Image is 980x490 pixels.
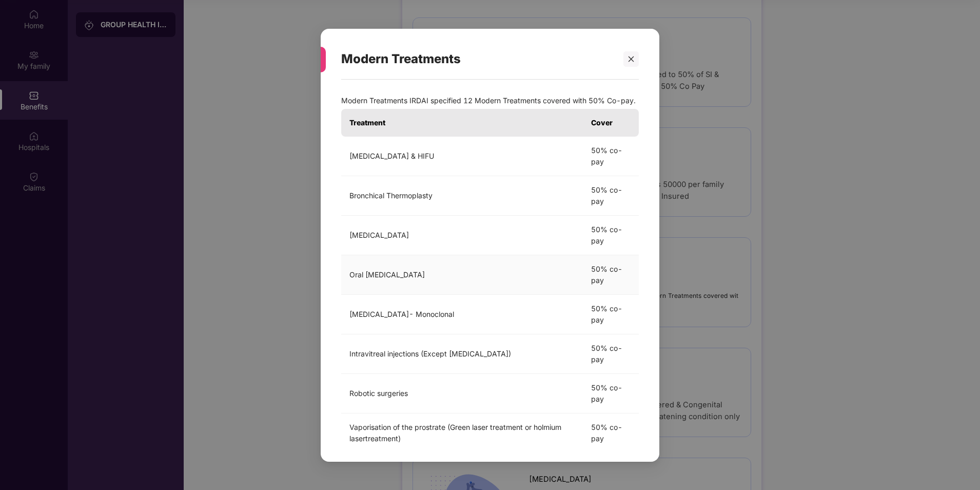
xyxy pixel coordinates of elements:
td: [MEDICAL_DATA]- Monoclonal [341,294,583,334]
td: 50% co-pay [583,136,639,176]
td: [MEDICAL_DATA] [341,215,583,255]
td: 50% co-pay [583,373,639,413]
td: Intravitreal injections (Except [MEDICAL_DATA]) [341,334,583,373]
td: Oral [MEDICAL_DATA] [341,255,583,294]
td: 50% co-pay [583,294,639,334]
td: 50% co-pay [583,215,639,255]
td: Vaporisation of the prostrate (Green laser treatment or holmium lasertreatment) [341,413,583,453]
td: 50% co-pay [583,255,639,294]
td: 50% co-pay [583,413,639,453]
span: close [628,55,635,62]
td: 50% co-pay [583,334,639,373]
td: [MEDICAL_DATA] & HIFU [341,136,583,176]
th: Cover [583,108,639,136]
th: Treatment [341,108,583,136]
td: 50% co-pay [583,176,639,215]
td: Robotic surgeries [341,373,583,413]
p: Modern Treatments IRDAI specified 12 Modern Treatments covered with 50% Co-pay. [341,95,639,106]
td: Bronchical Thermoplasty [341,176,583,215]
div: Modern Treatments [341,39,614,79]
